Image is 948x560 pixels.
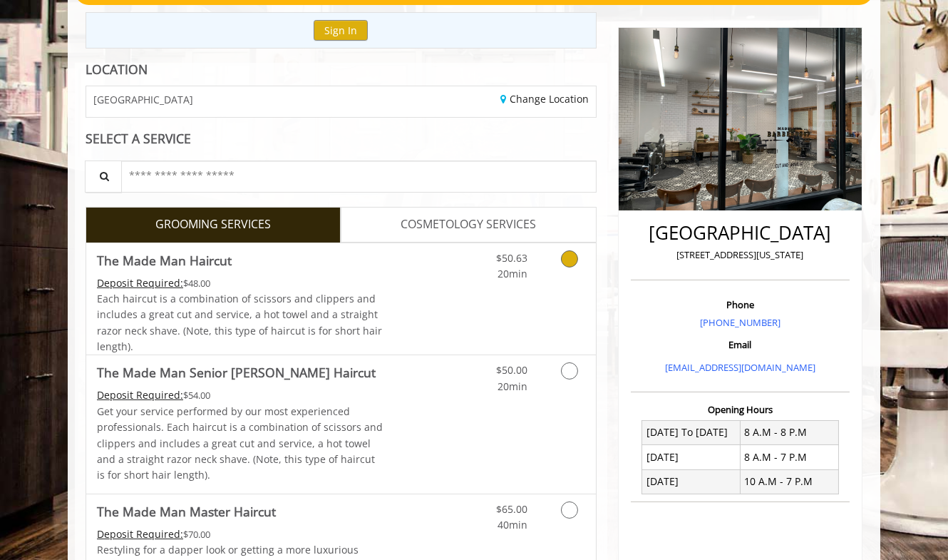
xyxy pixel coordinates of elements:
b: LOCATION [86,61,148,78]
button: Sign In [314,20,368,41]
p: [STREET_ADDRESS][US_STATE] [634,248,846,263]
td: [DATE] [642,469,741,494]
h3: Opening Hours [631,404,850,414]
td: 10 A.M - 7 P.M [740,469,838,494]
button: Service Search [85,161,122,193]
a: [PHONE_NUMBER] [700,316,780,329]
td: 8 A.M - 8 P.M [740,420,838,444]
span: 20min [498,380,527,393]
div: $70.00 [97,526,383,542]
td: [DATE] To [DATE] [642,420,741,444]
h2: [GEOGRAPHIC_DATA] [634,223,846,243]
b: The Made Man Senior [PERSON_NAME] Haircut [97,362,376,382]
span: This service needs some Advance to be paid before we block your appointment [97,276,183,290]
span: This service needs some Advance to be paid before we block your appointment [97,388,183,402]
p: Get your service performed by our most experienced professionals. Each haircut is a combination o... [97,404,383,484]
span: [GEOGRAPHIC_DATA] [93,94,193,105]
span: $65.00 [496,502,527,516]
b: The Made Man Master Haircut [97,502,276,521]
span: $50.63 [496,251,527,265]
div: $48.00 [97,275,383,291]
td: 8 A.M - 7 P.M [740,445,838,469]
span: 40min [498,518,527,531]
span: Each haircut is a combination of scissors and clippers and includes a great cut and service, a ho... [97,292,382,353]
a: [EMAIL_ADDRESS][DOMAIN_NAME] [665,361,815,374]
td: [DATE] [642,445,741,469]
h3: Phone [634,300,846,310]
span: This service needs some Advance to be paid before we block your appointment [97,527,183,541]
div: $54.00 [97,387,383,403]
h3: Email [634,340,846,350]
span: 20min [498,267,527,280]
b: The Made Man Haircut [97,250,232,270]
span: $50.00 [496,363,527,377]
div: SELECT A SERVICE [86,132,597,146]
a: Change Location [500,92,589,106]
span: GROOMING SERVICES [155,215,271,234]
span: COSMETOLOGY SERVICES [401,215,536,234]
